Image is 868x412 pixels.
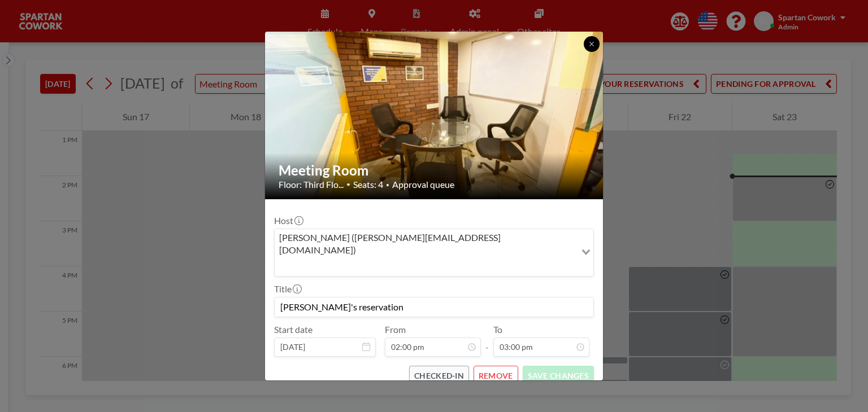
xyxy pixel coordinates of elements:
[275,297,593,317] input: (No title)
[279,179,344,190] span: Floor: Third Flo...
[474,366,518,385] button: REMOVE
[279,162,591,179] h2: Meeting Room
[385,324,406,335] label: From
[346,180,350,189] span: •
[392,179,454,190] span: Approval queue
[274,215,302,226] label: Host
[277,231,574,257] span: [PERSON_NAME] ([PERSON_NAME][EMAIL_ADDRESS][DOMAIN_NAME])
[493,324,502,335] label: To
[485,328,489,353] span: -
[275,229,593,276] div: Search for option
[409,366,469,385] button: CHECKED-IN
[274,324,313,335] label: Start date
[523,366,594,385] button: SAVE CHANGES
[353,179,383,190] span: Seats: 4
[386,181,389,189] span: •
[276,259,575,274] input: Search for option
[274,283,301,295] label: Title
